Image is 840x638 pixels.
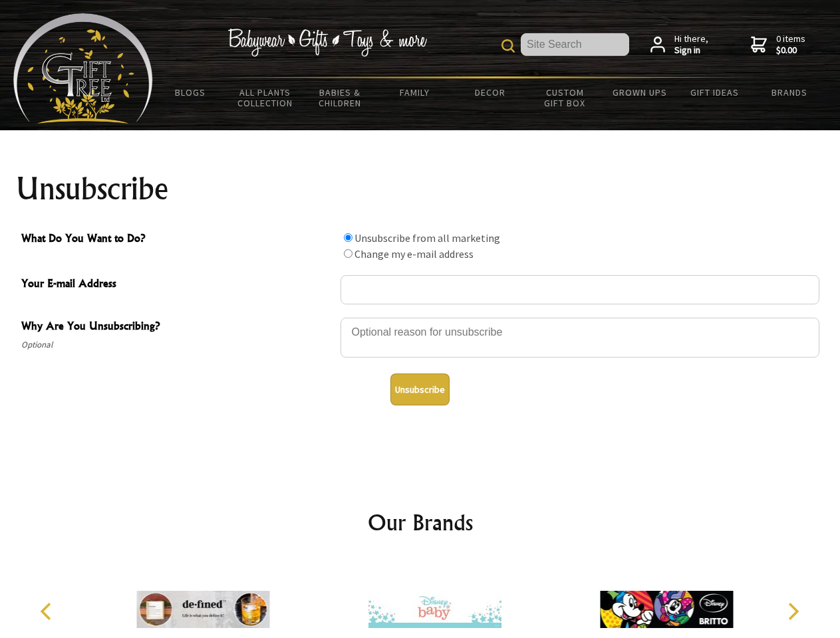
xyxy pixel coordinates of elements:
[354,231,500,245] label: Unsubscribe from all marketing
[341,318,819,358] textarea: Why Are You Unsubscribing?
[378,78,453,106] a: Family
[674,33,708,56] span: Hi there,
[501,39,515,53] img: product search
[354,247,474,261] label: Change my e-mail address
[344,233,352,242] input: What Do You Want to Do?
[776,33,805,56] span: 0 items
[527,78,603,117] a: Custom Gift Box
[390,373,450,405] button: Unsubscribe
[521,33,629,56] input: Site Search
[13,13,153,124] img: Babyware - Gifts - Toys and more...
[650,33,708,56] a: Hi there,Sign in
[33,597,63,626] button: Previous
[752,78,827,106] a: Brands
[153,78,228,106] a: BLOGS
[21,337,334,353] span: Optional
[227,29,427,56] img: Babywear - Gifts - Toys & more
[778,597,807,626] button: Next
[341,275,819,304] input: Your E-mail Address
[21,275,334,294] span: Your E-mail Address
[677,78,752,106] a: Gift Ideas
[674,45,708,56] strong: Sign in
[27,506,814,538] h2: Our Brands
[452,78,527,106] a: Decor
[303,78,378,117] a: Babies & Children
[776,45,805,56] strong: $0.00
[21,230,334,249] span: What Do You Want to Do?
[21,318,334,337] span: Why Are You Unsubscribing?
[228,78,303,117] a: All Plants Collection
[16,173,825,205] h1: Unsubscribe
[602,78,677,106] a: Grown Ups
[344,249,352,258] input: What Do You Want to Do?
[751,33,805,56] a: 0 items$0.00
